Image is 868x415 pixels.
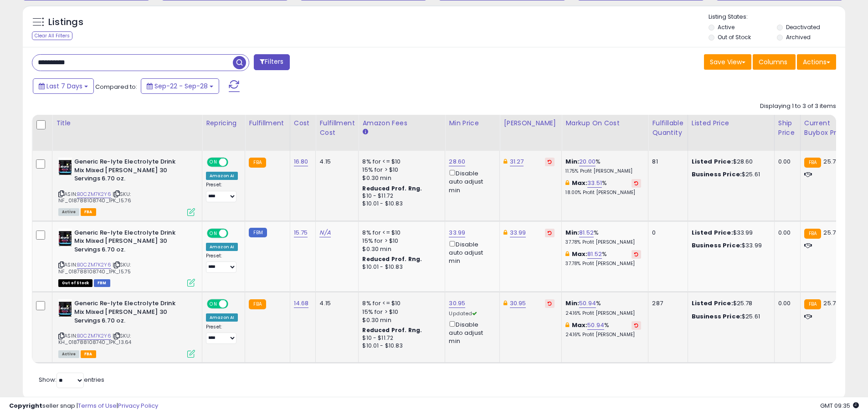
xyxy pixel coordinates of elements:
[820,401,859,410] span: 2025-10-6 09:35 GMT
[32,31,72,40] div: Clear All Filters
[692,299,767,307] div: $25.78
[565,229,641,246] div: %
[823,299,839,307] span: 25.78
[294,157,308,166] a: 16.80
[652,229,680,237] div: 0
[319,228,330,237] a: N/A
[579,299,596,308] a: 50.94
[362,200,438,208] div: $10.01 - $10.83
[362,245,438,253] div: $0.30 min
[362,174,438,182] div: $0.30 min
[319,158,351,166] div: 4.15
[692,241,742,250] b: Business Price:
[709,13,845,21] p: Listing States:
[206,324,238,344] div: Preset:
[565,321,641,338] div: %
[118,401,158,410] a: Privacy Policy
[208,229,219,237] span: ON
[227,159,241,166] span: OFF
[449,310,477,317] span: Updated
[804,158,821,168] small: FBA
[206,253,238,273] div: Preset:
[362,263,438,271] div: $10.01 - $10.83
[449,157,465,166] a: 28.60
[319,299,351,307] div: 4.15
[565,322,569,328] i: This overrides the store level max markup for this listing
[249,299,266,309] small: FBA
[362,342,438,350] div: $10.01 - $10.83
[562,115,648,151] th: The percentage added to the cost of goods (COGS) that forms the calculator for Min & Max prices.
[565,179,641,196] div: %
[254,54,289,70] button: Filters
[362,299,438,307] div: 8% for <= $10
[692,118,770,128] div: Listed Price
[449,299,465,308] a: 30.95
[565,118,644,128] div: Markup on Cost
[692,170,767,179] div: $25.61
[249,118,286,128] div: Fulfillment
[81,350,96,358] span: FBA
[565,299,579,307] b: Min:
[652,158,680,166] div: 81
[362,166,438,174] div: 15% for > $10
[760,102,836,111] div: Displaying 1 to 3 of 3 items
[58,299,195,357] div: ASIN:
[572,321,588,329] b: Max:
[206,172,238,180] div: Amazon AI
[692,158,767,166] div: $28.60
[572,179,588,187] b: Max:
[141,78,219,94] button: Sep-22 - Sep-28
[510,228,526,237] a: 33.99
[294,299,309,308] a: 14.68
[759,57,787,67] span: Columns
[362,192,438,200] div: $10 - $11.72
[58,332,131,346] span: | SKU: KH_018788108740_1PK_13.64
[9,401,42,410] strong: Copyright
[692,299,733,307] b: Listed Price:
[58,190,131,204] span: | SKU: NF_018788108740_1PK_15.76
[362,316,438,324] div: $0.30 min
[797,54,836,70] button: Actions
[804,299,821,309] small: FBA
[449,168,493,195] div: Disable auto adjust min
[718,33,751,41] label: Out of Stock
[449,319,493,346] div: Disable auto adjust min
[58,299,72,318] img: 51ABsW-84sL._SL40_.jpg
[78,401,117,410] a: Terms of Use
[362,158,438,166] div: 8% for <= $10
[362,334,438,342] div: $10 - $11.72
[565,250,641,267] div: %
[74,158,185,185] b: Generic Re-lyte Electrolyte Drink Mix Mixed [PERSON_NAME] 30 Servings 6.70 oz.
[692,312,742,321] b: Business Price:
[692,157,733,166] b: Listed Price:
[634,323,638,328] i: Revert to store-level Max Markup
[95,82,137,91] span: Compared to:
[362,255,422,263] b: Reduced Prof. Rng.
[565,228,579,237] b: Min:
[565,239,641,246] p: 37.78% Profit [PERSON_NAME]
[652,299,680,307] div: 287
[227,229,241,237] span: OFF
[77,332,111,340] a: B0CZM7K2Y6
[718,23,734,31] label: Active
[565,261,641,267] p: 37.78% Profit [PERSON_NAME]
[778,158,793,166] div: 0.00
[294,228,308,237] a: 15.75
[579,228,594,237] a: 81.52
[692,241,767,250] div: $33.99
[58,279,92,287] span: All listings that are currently out of stock and unavailable for purchase on Amazon
[77,261,111,269] a: B0CZM7K2Y6
[823,228,839,237] span: 25.78
[804,118,851,138] div: Current Buybox Price
[58,229,195,286] div: ASIN:
[587,179,602,188] a: 33.51
[39,375,104,384] span: Show: entries
[362,237,438,245] div: 15% for > $10
[58,229,72,247] img: 51ABsW-84sL._SL40_.jpg
[692,313,767,321] div: $25.61
[753,54,796,70] button: Columns
[778,299,793,307] div: 0.00
[786,33,811,41] label: Archived
[319,118,354,138] div: Fulfillment Cost
[823,157,839,166] span: 25.78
